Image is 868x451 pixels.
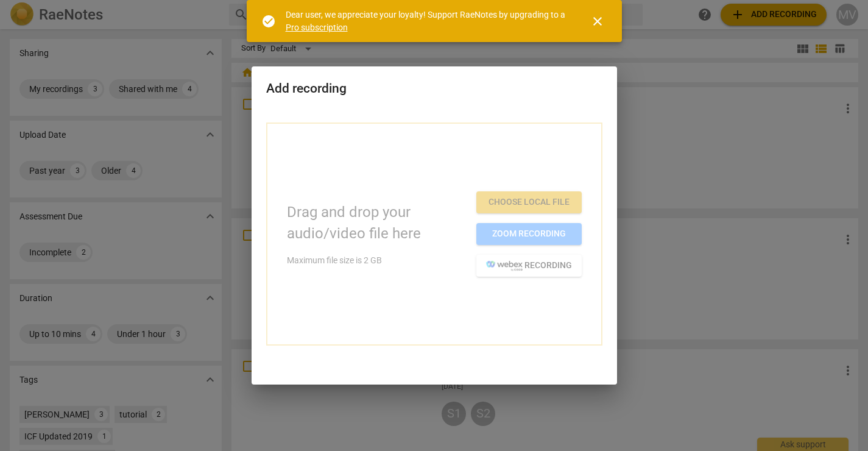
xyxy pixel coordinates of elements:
button: recording [476,255,582,277]
span: recording [486,260,572,272]
button: Zoom recording [476,223,582,245]
span: close [590,14,605,29]
span: Choose local file [486,196,572,208]
p: Drag and drop your audio/video file here [287,202,467,244]
a: Pro subscription [286,23,348,32]
h2: Add recording [266,81,602,96]
button: Close [583,7,612,36]
span: Zoom recording [486,228,572,240]
div: Dear user, we appreciate your loyalty! Support RaeNotes by upgrading to a [286,9,568,34]
span: check_circle [261,14,276,29]
p: Maximum file size is 2 GB [287,254,467,267]
button: Choose local file [476,191,582,213]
